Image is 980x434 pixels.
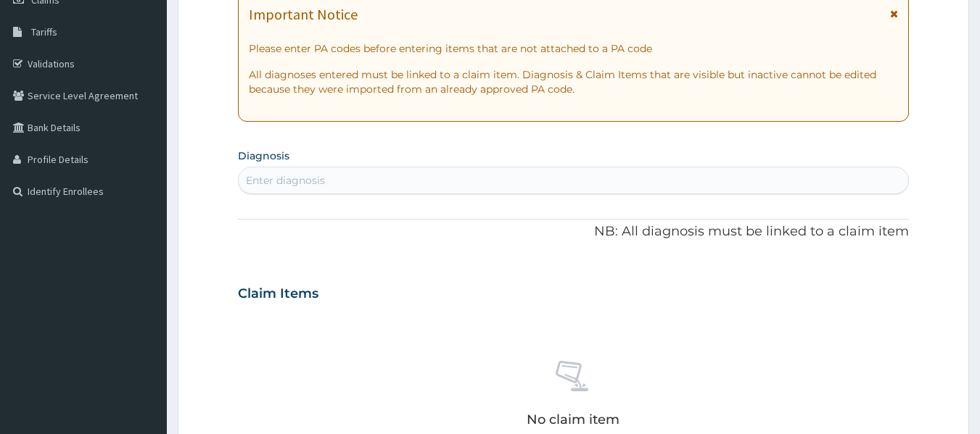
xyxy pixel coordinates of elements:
label: Diagnosis [238,149,289,163]
p: No claim item [527,412,619,427]
p: All diagnoses entered must be linked to a claim item. Diagnosis & Claim Items that are visible bu... [249,67,899,96]
h3: Claim Items [238,286,318,302]
h1: Important Notice [249,7,358,22]
div: Enter diagnosis [246,173,325,188]
p: Please enter PA codes before entering items that are not attached to a PA code [249,41,899,56]
p: NB: All diagnosis must be linked to a claim item [238,222,910,241]
span: Tariffs [31,25,57,38]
